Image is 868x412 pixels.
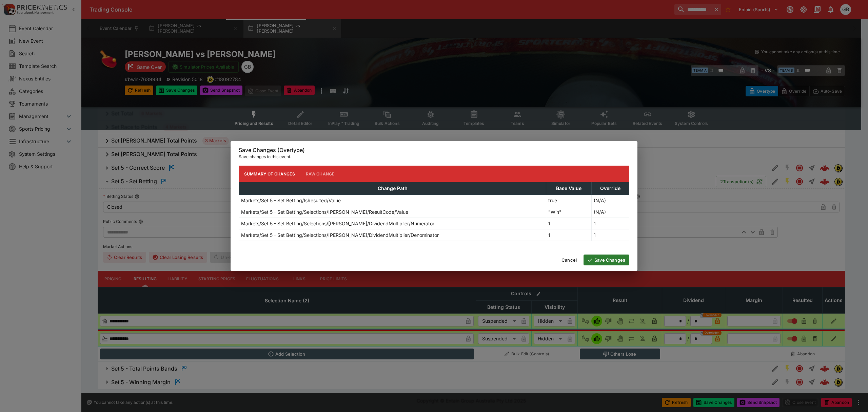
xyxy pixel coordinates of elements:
td: 1 [592,229,629,241]
td: 1 [546,229,592,241]
td: "Win" [546,206,592,218]
p: Markets/Set 5 - Set Betting/Selections/[PERSON_NAME]/DividendMultiplier/Numerator [241,220,434,227]
p: Markets/Set 5 - Set Betting/Selections/[PERSON_NAME]/ResultCode/Value [241,208,408,216]
p: Markets/Set 5 - Set Betting/IsResulted/Value [241,197,341,204]
h6: Save Changes (Overtype) [239,147,629,154]
th: Change Path [239,182,546,195]
td: (N/A) [592,195,629,206]
button: Save Changes [584,255,629,265]
td: 1 [592,218,629,229]
p: Markets/Set 5 - Set Betting/Selections/[PERSON_NAME]/DividendMultiplier/Denominator [241,231,439,239]
p: Save changes to this event. [239,153,629,160]
td: true [546,195,592,206]
button: Summary of Changes [239,166,300,182]
th: Override [592,182,629,195]
th: Base Value [546,182,592,195]
td: (N/A) [592,206,629,218]
button: Cancel [557,255,581,265]
button: Raw Change [300,166,340,182]
td: 1 [546,218,592,229]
